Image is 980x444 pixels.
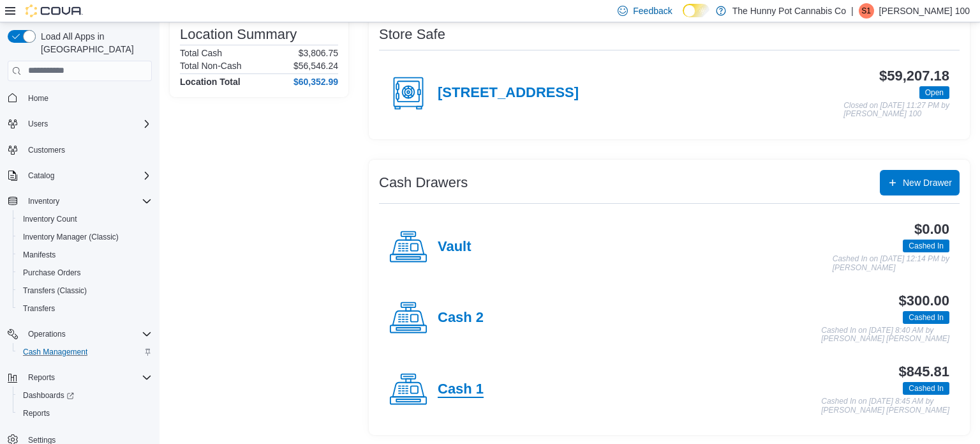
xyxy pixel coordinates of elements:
[23,408,50,418] span: Reports
[23,347,87,357] span: Cash Management
[3,325,157,343] button: Operations
[683,4,709,17] input: Dark Mode
[18,301,60,316] a: Transfers
[23,303,55,314] span: Transfers
[13,228,157,246] button: Inventory Manager (Classic)
[18,229,124,245] a: Inventory Manager (Classic)
[3,167,157,185] button: Catalog
[903,176,952,189] span: New Drawer
[23,232,119,242] span: Inventory Manager (Classic)
[36,30,152,56] span: Load All Apps in [GEOGRAPHIC_DATA]
[18,301,152,316] span: Transfers
[23,168,152,183] span: Catalog
[914,222,949,237] h3: $0.00
[18,388,79,403] a: Dashboards
[3,369,157,387] button: Reports
[909,383,944,394] span: Cashed In
[633,4,672,17] span: Feedback
[18,283,92,298] a: Transfers (Classic)
[919,86,949,99] span: Open
[438,381,484,398] h4: Cash 1
[3,89,157,107] button: Home
[909,240,944,252] span: Cashed In
[23,168,59,183] button: Catalog
[899,293,949,309] h3: $300.00
[23,116,152,132] span: Users
[833,255,949,272] p: Cashed In on [DATE] 12:14 PM by [PERSON_NAME]
[13,246,157,264] button: Manifests
[28,171,54,181] span: Catalog
[861,3,871,19] span: S1
[23,370,152,385] span: Reports
[3,115,157,133] button: Users
[28,329,66,339] span: Operations
[851,3,854,19] p: |
[23,390,74,401] span: Dashboards
[23,370,60,385] button: Reports
[180,77,241,87] h4: Location Total
[18,406,55,421] a: Reports
[879,68,949,84] h3: $59,207.18
[18,388,152,403] span: Dashboards
[18,247,152,263] span: Manifests
[28,93,48,103] span: Home
[379,27,445,42] h3: Store Safe
[3,141,157,159] button: Customers
[28,196,59,206] span: Inventory
[23,326,71,342] button: Operations
[13,282,157,300] button: Transfers (Classic)
[732,3,846,19] p: The Hunny Pot Cannabis Co
[903,240,949,252] span: Cashed In
[23,90,152,106] span: Home
[23,214,77,224] span: Inventory Count
[28,119,48,129] span: Users
[23,116,53,132] button: Users
[23,286,87,296] span: Transfers (Classic)
[3,192,157,210] button: Inventory
[28,145,65,155] span: Customers
[18,229,152,245] span: Inventory Manager (Classic)
[903,382,949,395] span: Cashed In
[180,48,222,58] h6: Total Cash
[23,194,64,209] button: Inventory
[821,326,949,344] p: Cashed In on [DATE] 8:40 AM by [PERSON_NAME] [PERSON_NAME]
[13,210,157,228] button: Inventory Count
[293,61,338,71] p: $56,546.24
[18,265,152,280] span: Purchase Orders
[23,91,54,106] a: Home
[13,387,157,404] a: Dashboards
[23,268,81,278] span: Purchase Orders
[438,310,484,326] h4: Cash 2
[23,194,152,209] span: Inventory
[13,264,157,282] button: Purchase Orders
[299,48,338,58] p: $3,806.75
[879,3,970,19] p: [PERSON_NAME] 100
[18,406,152,421] span: Reports
[909,312,944,323] span: Cashed In
[23,142,70,158] a: Customers
[13,300,157,318] button: Transfers
[880,170,960,195] button: New Drawer
[899,364,949,379] h3: $845.81
[23,142,152,158] span: Customers
[180,61,242,71] h6: Total Non-Cash
[13,343,157,361] button: Cash Management
[23,250,56,260] span: Manifests
[180,27,297,42] h3: Location Summary
[843,102,949,119] p: Closed on [DATE] 11:27 PM by [PERSON_NAME] 100
[293,77,338,87] h4: $60,352.99
[26,4,83,17] img: Cova
[18,247,61,263] a: Manifests
[438,239,471,256] h4: Vault
[28,372,55,383] span: Reports
[18,344,93,360] a: Cash Management
[859,3,874,19] div: Sarah 100
[903,311,949,324] span: Cashed In
[18,344,152,360] span: Cash Management
[438,85,579,102] h4: [STREET_ADDRESS]
[23,326,152,342] span: Operations
[821,397,949,415] p: Cashed In on [DATE] 8:45 AM by [PERSON_NAME] [PERSON_NAME]
[18,265,86,280] a: Purchase Orders
[13,404,157,422] button: Reports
